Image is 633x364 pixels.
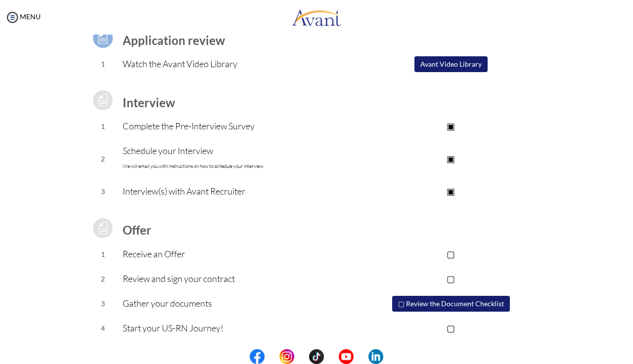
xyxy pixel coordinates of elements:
td: 2 [83,267,123,291]
p: Gather your documents [123,296,352,310]
p: Schedule your Interview [123,144,352,173]
img: li.png [368,349,383,364]
font: We will email you with instructions on how to schedule your interview. [123,163,264,169]
p: Watch the Avant Video Library [123,57,352,71]
a: MENU [5,12,41,21]
p: ▢ [352,272,550,285]
td: 1 [83,242,123,267]
p: ▢ [352,247,550,261]
img: icon-menu.png [5,10,20,25]
p: ▣ [352,152,550,165]
img: blank.png [265,349,279,364]
img: logo.png [292,2,341,32]
td: 4 [83,316,123,341]
p: Interview(s) with Avant Recruiter [123,184,352,198]
img: blank.png [324,349,339,364]
p: Start your US-RN Journey! [123,321,352,335]
p: Review and sign your contract [123,272,352,285]
td: 3 [83,179,123,204]
img: blank.png [294,349,309,364]
img: fb.png [250,349,265,364]
button: Avant Video Library [414,56,488,72]
p: ▣ [352,184,550,198]
b: Application review [123,33,225,47]
img: in.png [279,349,294,364]
img: tt.png [309,349,324,364]
td: 1 [83,52,123,77]
p: Receive an Offer [123,247,352,261]
img: yt.png [339,349,354,364]
td: 2 [83,139,123,179]
img: blank.png [354,349,368,364]
img: icon-test-grey.png [90,88,115,113]
b: Offer [123,223,151,237]
p: ▢ [352,321,550,335]
p: ▣ [352,119,550,133]
td: 3 [83,291,123,316]
img: icon-test-grey.png [90,216,115,241]
b: Interview [123,95,175,110]
p: Complete the Pre-Interview Survey [123,119,352,133]
td: 1 [83,114,123,139]
button: ▢ Review the Document Checklist [392,296,510,312]
img: icon-test.png [90,26,115,50]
